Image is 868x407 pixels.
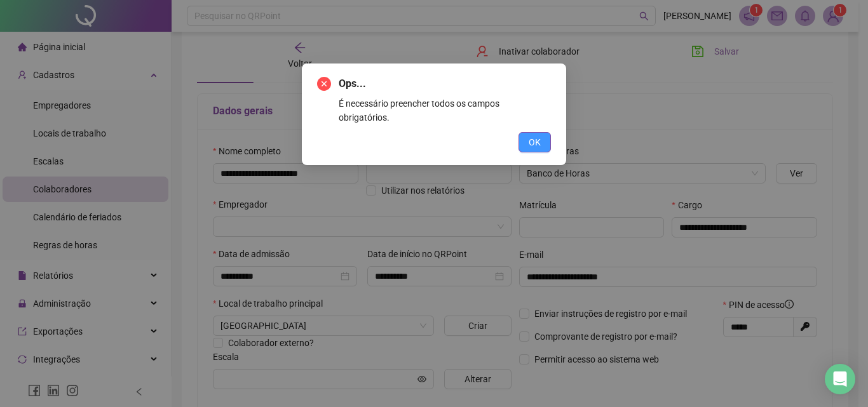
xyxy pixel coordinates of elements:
[825,364,855,394] div: Open Intercom Messenger
[339,98,499,123] span: É necessário preencher todos os campos obrigatórios.
[339,77,366,90] span: Ops...
[529,135,541,149] span: OK
[519,132,551,152] button: OK
[317,77,331,91] span: close-circle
